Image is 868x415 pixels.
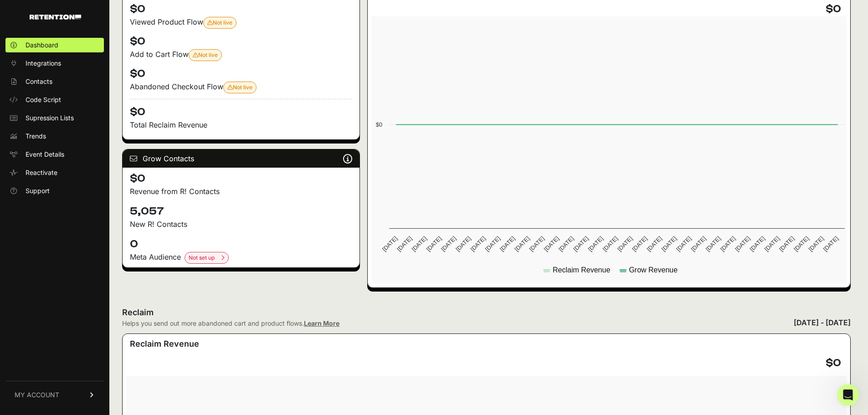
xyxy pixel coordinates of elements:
div: Abandoned Checkout Flow [130,81,352,93]
a: MY ACCOUNT [5,381,104,409]
a: Code Script [5,92,104,107]
h4: $0 [130,67,352,81]
text: [DATE] [411,235,428,253]
h4: $0 [130,2,352,16]
h3: Reclaim Revenue [130,338,199,350]
span: Not live [207,19,232,26]
text: [DATE] [440,235,457,253]
a: Contacts [5,74,104,89]
text: [DATE] [793,235,811,253]
div: Helps you send out more abandoned cart and product flows. [122,319,339,328]
text: [DATE] [572,235,590,253]
a: Supression Lists [5,111,104,125]
text: [DATE] [778,235,796,253]
text: [DATE] [396,235,414,253]
text: [DATE] [455,235,473,253]
text: [DATE] [498,235,516,253]
span: Not live [193,51,218,58]
a: Integrations [5,56,104,71]
text: [DATE] [719,235,737,253]
h4: $0 [826,2,841,16]
text: [DATE] [528,235,546,253]
text: [DATE] [425,235,443,253]
a: Reactivate [5,165,104,180]
text: [DATE] [763,235,781,253]
text: [DATE] [749,235,766,253]
a: Support [5,184,104,198]
iframe: Intercom live chat [837,384,859,406]
text: [DATE] [631,235,649,253]
text: [DATE] [484,235,502,253]
span: Event Details [26,150,64,159]
span: MY ACCOUNT [15,390,59,400]
p: Revenue from R! Contacts [130,186,352,197]
text: $0 [376,121,382,128]
span: Supression Lists [26,113,74,123]
text: [DATE] [822,235,840,253]
text: [DATE] [734,235,751,253]
h4: $0 [130,171,352,186]
text: [DATE] [469,235,487,253]
div: Grow Contacts [123,149,360,168]
h4: $0 [130,34,352,49]
div: Add to Cart Flow [130,49,352,61]
text: [DATE] [704,235,722,253]
text: [DATE] [660,235,678,253]
span: Support [26,186,50,195]
span: Code Script [26,95,61,104]
text: [DATE] [690,235,708,253]
text: [DATE] [557,235,575,253]
text: [DATE] [587,235,605,253]
text: [DATE] [616,235,634,253]
text: Reclaim Revenue [553,266,610,274]
span: Integrations [26,59,61,68]
text: [DATE] [675,235,693,253]
a: Dashboard [5,38,104,52]
img: Retention.com [30,15,81,20]
span: Dashboard [26,41,58,50]
text: [DATE] [514,235,531,253]
h4: $0 [130,99,352,119]
a: Event Details [5,147,104,162]
text: [DATE] [646,235,663,253]
text: Grow Revenue [629,266,678,274]
div: [DATE] - [DATE] [794,317,851,328]
a: Learn More [304,319,339,327]
h4: $0 [826,356,841,370]
h4: 5,057 [130,204,352,219]
h4: 0 [130,237,352,251]
text: [DATE] [807,235,825,253]
span: Trends [26,132,46,141]
text: [DATE] [543,235,560,253]
text: [DATE] [381,235,399,253]
span: Not live [227,84,252,91]
p: Total Reclaim Revenue [130,119,352,130]
span: Reactivate [26,168,57,177]
div: Meta Audience [130,251,352,264]
p: New R! Contacts [130,219,352,230]
text: [DATE] [601,235,619,253]
a: Trends [5,129,104,143]
span: Contacts [26,77,52,86]
h2: Reclaim [122,306,339,319]
div: Viewed Product Flow [130,16,352,29]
